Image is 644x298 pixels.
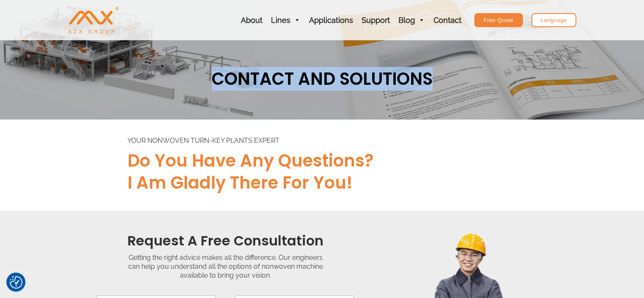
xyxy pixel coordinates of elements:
button: Consent Preferences [10,276,22,289]
a: Language [531,13,576,27]
h2: Do you have any questions? I am gladly there for you! [127,150,559,194]
h2: Request a Free Consultation [85,232,366,250]
a: Free Quote [474,13,523,27]
img: Revisit consent button [10,276,22,289]
a: AZX Nonwoven Machine [68,16,119,24]
div: YOUR NONWOVEN TURN-KEY PLANTS EXPERT [127,136,559,145]
h1: CONTACT AND SOLUTIONS [85,68,559,90]
div: Getting the right advice makes all the difference. Our engineers can help you understand all the ... [85,253,366,280]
